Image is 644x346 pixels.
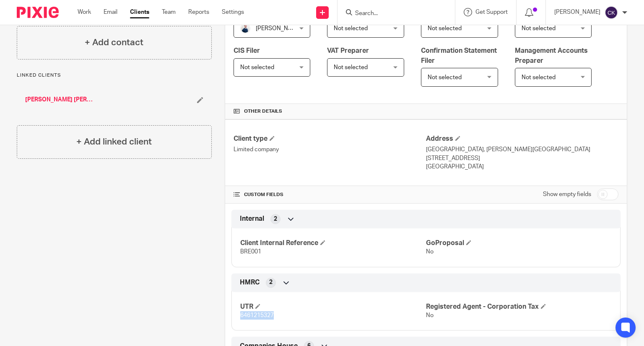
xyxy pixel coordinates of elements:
[426,239,612,248] h4: GoProposal
[17,7,59,18] img: Pixie
[426,312,434,318] span: No
[354,10,430,18] input: Search
[240,302,426,311] h4: UTR
[240,249,261,255] span: BRE001
[188,8,209,16] a: Reports
[269,278,273,287] span: 2
[78,8,91,16] a: Work
[475,9,508,15] span: Get Support
[130,8,149,16] a: Clients
[234,191,426,198] h4: CUSTOM FIELDS
[426,163,618,171] p: [GEOGRAPHIC_DATA]
[222,8,244,16] a: Settings
[104,8,117,16] a: Email
[256,26,302,31] span: [PERSON_NAME]
[426,302,612,311] h4: Registered Agent - Corporation Tax
[426,145,618,154] p: [GEOGRAPHIC_DATA], [PERSON_NAME][GEOGRAPHIC_DATA]
[554,8,600,16] p: [PERSON_NAME]
[76,135,152,148] h4: + Add linked client
[522,75,556,80] span: Not selected
[515,47,588,64] span: Management Accounts Preparer
[426,134,618,143] h4: Address
[426,154,618,163] p: [STREET_ADDRESS]
[240,65,274,70] span: Not selected
[428,26,462,31] span: Not selected
[334,26,368,31] span: Not selected
[244,108,282,115] span: Other details
[421,47,497,64] span: Confirmation Statement Filer
[428,75,462,80] span: Not selected
[234,47,260,54] span: CIS Filer
[240,312,274,318] span: 6461215327
[17,72,212,79] p: Linked clients
[522,26,556,31] span: Not selected
[240,239,426,248] h4: Client Internal Reference
[274,215,277,223] span: 2
[605,6,618,19] img: svg%3E
[240,278,260,287] span: HMRC
[327,47,369,54] span: VAT Preparer
[426,249,434,255] span: No
[234,134,426,143] h4: Client type
[240,23,250,34] img: MC_T&CO-3.jpg
[240,214,264,223] span: Internal
[234,145,426,154] p: Limited company
[25,96,96,104] a: [PERSON_NAME] [PERSON_NAME]
[162,8,176,16] a: Team
[334,65,368,70] span: Not selected
[543,190,591,199] label: Show empty fields
[85,36,143,49] h4: + Add contact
